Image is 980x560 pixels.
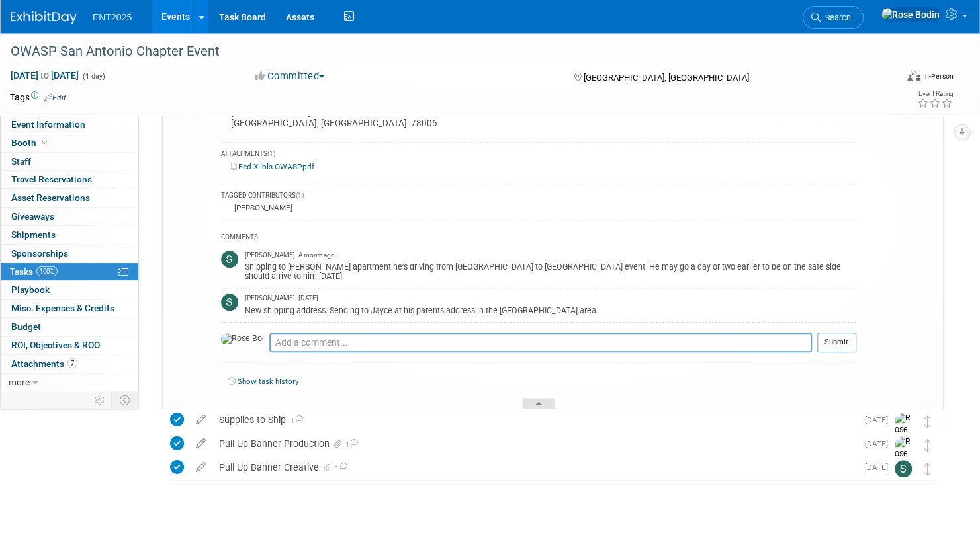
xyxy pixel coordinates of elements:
span: 100% [36,266,58,276]
img: Rose Bodin [895,413,914,460]
span: [DATE] [DATE] [10,69,79,81]
span: 1 [333,464,347,473]
div: COMMENTS [221,231,856,245]
td: Personalize Event Tab Strip [89,391,112,409]
a: Playbook [1,281,138,299]
span: [DATE] [865,463,895,472]
a: Fed X lbls OWASP.pdf [231,162,314,171]
span: more [9,377,30,387]
a: Edit [44,93,66,102]
a: Travel Reservations [1,171,138,188]
a: Attachments7 [1,355,138,373]
img: Rose Bodin [221,333,263,345]
i: Move task [924,439,931,452]
span: Staff [11,156,31,167]
a: Sponsorships [1,245,138,262]
div: Pull Up Banner Creative [212,456,857,479]
img: Rose Bodin [881,7,940,22]
span: [GEOGRAPHIC_DATA], [GEOGRAPHIC_DATA] [583,73,748,83]
div: In-Person [922,71,954,81]
span: Travel Reservations [11,174,92,184]
span: [DATE] [865,415,895,424]
span: (1 day) [81,72,105,81]
a: Search [803,6,864,29]
a: Staff [1,153,138,171]
div: Event Rating [917,91,953,97]
a: Shipments [1,226,138,244]
div: New shipping address. Sending to Jayce at his parents address in the [GEOGRAPHIC_DATA] area. [245,303,856,316]
div: OWASP San Antonio Chapter Event [6,40,873,63]
span: Attachments [11,358,77,369]
i: Move task [924,415,931,428]
span: Shipments [11,229,56,240]
img: ExhibitDay [11,11,77,24]
span: Tasks [10,266,58,277]
span: ENT2025 [93,12,132,22]
div: TAGGED CONTRIBUTORS [221,191,856,202]
span: 1 [343,440,358,449]
span: to [38,70,51,81]
img: Stephanie Silva [895,460,912,477]
a: Budget [1,318,138,336]
span: Budget [11,321,41,332]
span: Giveaways [11,211,54,221]
button: Committed [251,69,330,83]
a: Tasks100% [1,263,138,281]
i: Booth reservation complete [42,139,49,146]
div: Supplies to Ship [212,409,857,431]
div: [PERSON_NAME] [231,203,292,212]
a: Giveaways [1,208,138,225]
div: ATTACHMENTS [221,149,856,161]
span: [PERSON_NAME] - [DATE] [245,294,318,303]
span: Event Information [11,119,85,130]
span: 7 [67,358,77,368]
span: Search [821,13,851,22]
a: Event Information [1,116,138,134]
span: Booth [11,138,52,148]
a: ROI, Objectives & ROO [1,337,138,354]
span: Asset Reservations [11,192,90,203]
td: Toggle Event Tabs [112,391,139,409]
span: [DATE] [865,439,895,448]
a: more [1,374,138,391]
i: Move task [924,463,931,475]
a: Booth [1,134,138,152]
span: Sponsorships [11,248,68,259]
span: Misc. Expenses & Credits [11,303,114,313]
a: Show task history [238,377,298,386]
td: Tags [10,91,66,104]
img: Rose Bodin [895,436,914,483]
a: edit [189,461,212,473]
a: edit [189,438,212,450]
img: Format-Inperson.png [907,71,920,81]
div: Shipping to [PERSON_NAME] apartment he's driving from [GEOGRAPHIC_DATA] to [GEOGRAPHIC_DATA] even... [245,260,856,281]
img: Stephanie Silva [221,251,238,268]
a: Asset Reservations [1,189,138,207]
span: (1) [296,192,304,199]
a: Misc. Expenses & Credits [1,300,138,317]
img: Stephanie Silva [221,294,238,311]
a: edit [189,414,212,426]
div: Pull Up Banner Production [212,432,857,455]
span: Playbook [11,284,50,295]
span: (1) [267,150,275,157]
span: [PERSON_NAME] - A month ago [245,251,335,260]
div: Event Format [813,69,954,89]
button: Submit [817,333,856,352]
span: 1 [286,417,303,425]
span: ROI, Objectives & ROO [11,340,100,350]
